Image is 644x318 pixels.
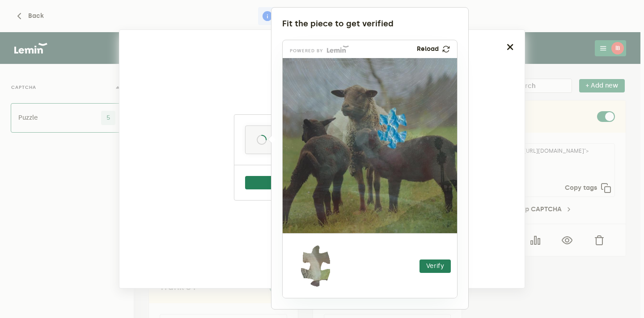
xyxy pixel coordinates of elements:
img: refresh.png [442,46,450,53]
div: Fit the piece to get verified [282,18,458,29]
img: Lemin logo [327,46,349,53]
button: Verify [419,259,451,273]
p: Reload [417,46,439,53]
img: 187750bb-5b20-4747-9ad3-8f6c8ac848e4.png [283,58,589,233]
p: powered by [290,49,323,53]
